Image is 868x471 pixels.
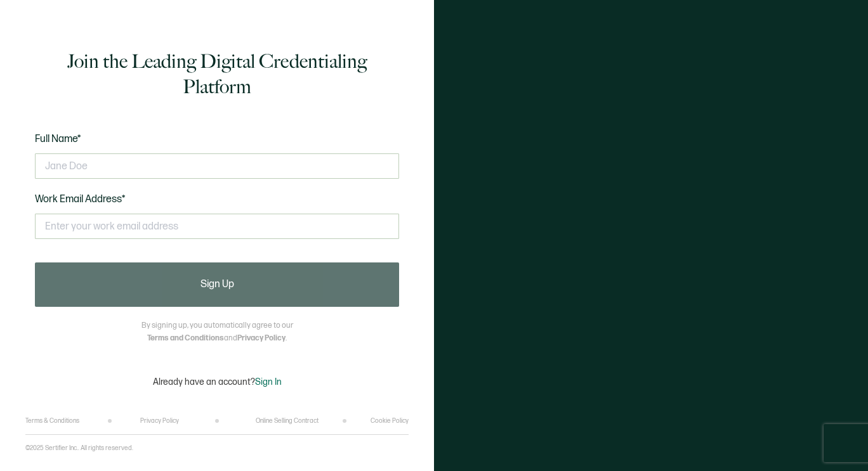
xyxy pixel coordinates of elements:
a: Online Selling Contract [256,417,319,425]
span: Sign In [255,377,282,387]
span: Full Name* [35,133,81,145]
a: Terms & Conditions [25,417,79,425]
a: Privacy Policy [140,417,179,425]
input: Enter your work email address [35,214,399,239]
a: Terms and Conditions [147,333,224,343]
a: Privacy Policy [237,333,286,343]
a: Cookie Policy [371,417,409,425]
input: Jane Doe [35,153,399,179]
p: Already have an account? [153,377,282,387]
span: Sign Up [201,280,234,290]
span: Work Email Address* [35,193,126,205]
button: Sign Up [35,262,399,307]
p: By signing up, you automatically agree to our and . [141,319,293,345]
h1: Join the Leading Digital Credentialing Platform [35,49,399,100]
p: ©2025 Sertifier Inc.. All rights reserved. [25,444,133,452]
